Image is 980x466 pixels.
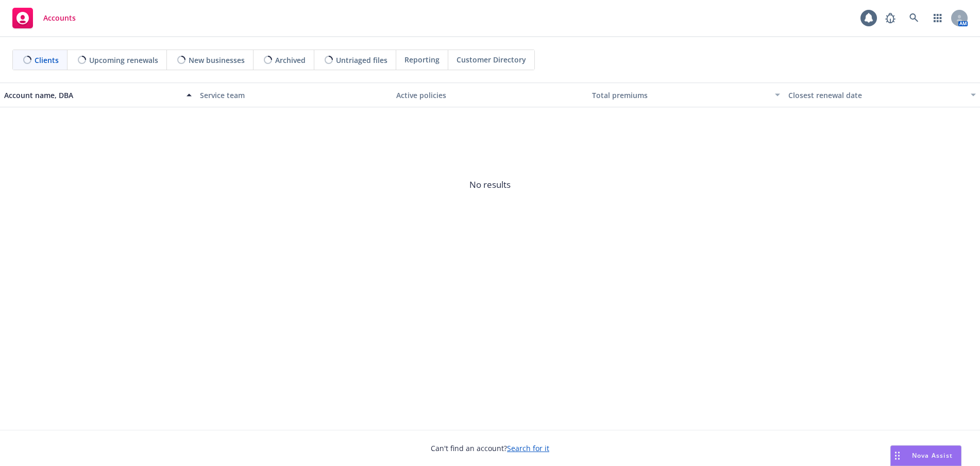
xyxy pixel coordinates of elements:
span: Customer Directory [457,54,526,65]
span: Can't find an account? [431,443,549,454]
div: Closest renewal date [788,90,965,101]
span: Untriaged files [336,55,387,66]
span: Accounts [43,14,76,22]
div: Service team [200,90,387,101]
span: Reporting [404,54,440,65]
span: Nova Assist [912,451,953,460]
button: Closest renewal date [784,83,980,107]
div: Total premiums [592,90,768,101]
div: Account name, DBA [4,90,180,101]
button: Active policies [392,83,588,107]
a: Accounts [8,4,80,33]
div: Active policies [396,90,584,101]
button: Total premiums [588,83,784,107]
a: Report a Bug [880,8,901,28]
button: Nova Assist [890,445,961,466]
a: Search [904,8,924,28]
div: Drag to move [891,446,904,465]
span: Archived [275,55,306,66]
span: New businesses [189,55,245,66]
span: Upcoming renewals [89,55,158,66]
a: Search for it [507,443,549,453]
a: Switch app [927,8,948,28]
span: Clients [35,55,59,66]
button: Service team [196,83,392,107]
